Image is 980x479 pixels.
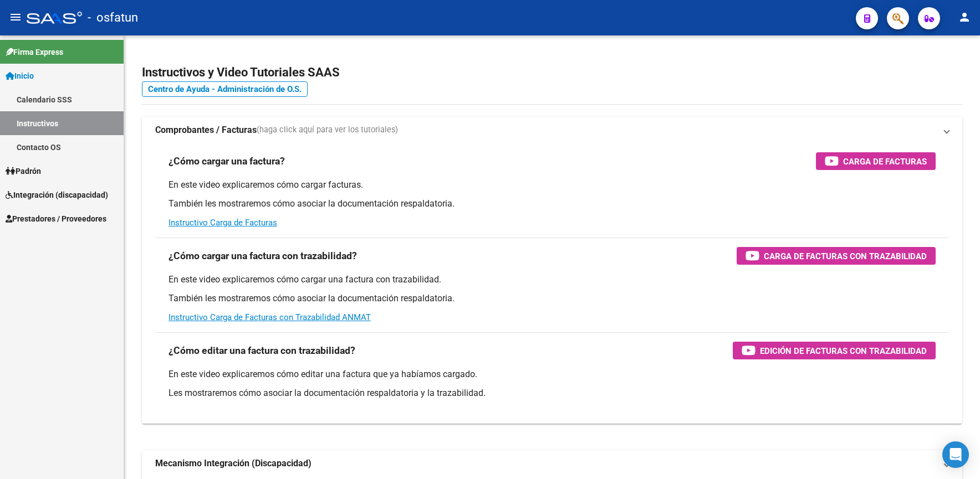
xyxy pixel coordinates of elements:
[6,46,63,58] span: Firma Express
[6,189,108,201] span: Integración (discapacidad)
[169,248,357,264] h3: ¿Cómo cargar una factura con trazabilidad?
[169,218,277,228] a: Instructivo Carga de Facturas
[169,153,285,169] h3: ¿Cómo cargar una factura?
[142,143,962,424] div: Comprobantes / Facturas(haga click aquí para ver los tutoriales)
[760,344,927,358] span: Edición de Facturas con Trazabilidad
[733,342,936,359] button: Edición de Facturas con Trazabilidad
[142,81,308,97] a: Centro de Ayuda - Administración de O.S.
[169,387,936,399] p: Les mostraremos cómo asociar la documentación respaldatoria y la trazabilidad.
[169,198,936,210] p: También les mostraremos cómo asociar la documentación respaldatoria.
[169,292,936,305] p: También les mostraremos cómo asociar la documentación respaldatoria.
[816,152,936,170] button: Carga de Facturas
[155,457,312,470] strong: Mecanismo Integración (Discapacidad)
[843,154,927,168] span: Carga de Facturas
[6,213,106,225] span: Prestadores / Proveedores
[142,62,962,83] h2: Instructivos y Video Tutoriales SAAS
[169,274,936,286] p: En este video explicaremos cómo cargar una factura con trazabilidad.
[169,312,371,322] a: Instructivo Carga de Facturas con Trazabilidad ANMAT
[6,165,41,177] span: Padrón
[737,247,936,265] button: Carga de Facturas con Trazabilidad
[169,179,936,191] p: En este video explicaremos cómo cargar facturas.
[142,117,962,143] mat-expansion-panel-header: Comprobantes / Facturas(haga click aquí para ver los tutoriales)
[6,70,34,82] span: Inicio
[942,441,969,468] div: Open Intercom Messenger
[9,11,22,24] mat-icon: menu
[142,450,962,477] mat-expansion-panel-header: Mecanismo Integración (Discapacidad)
[169,368,936,380] p: En este video explicaremos cómo editar una factura que ya habíamos cargado.
[169,343,355,358] h3: ¿Cómo editar una factura con trazabilidad?
[958,11,971,24] mat-icon: person
[88,6,138,30] span: - osfatun
[257,124,398,136] span: (haga click aquí para ver los tutoriales)
[764,249,927,263] span: Carga de Facturas con Trazabilidad
[155,124,257,136] strong: Comprobantes / Facturas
